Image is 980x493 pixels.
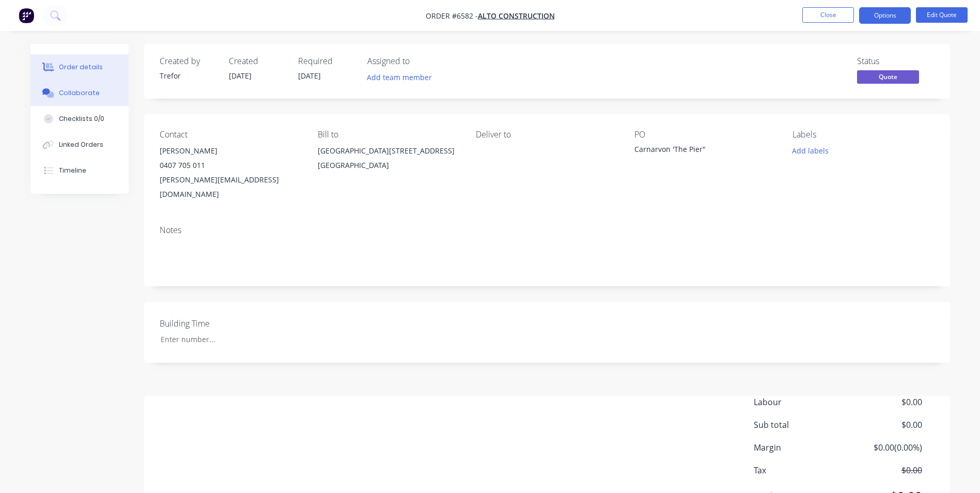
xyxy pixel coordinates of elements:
[476,130,617,140] div: Deliver to
[59,166,86,175] div: Timeline
[160,173,301,202] div: [PERSON_NAME][EMAIL_ADDRESS][DOMAIN_NAME]
[845,419,922,431] span: $0.00
[318,130,459,140] div: Bill to
[859,7,911,24] button: Options
[30,132,129,158] button: Linked Orders
[426,11,478,21] span: Order #6582 -
[152,332,288,347] input: Enter number...
[857,70,919,83] span: Quote
[318,158,459,173] div: [GEOGRAPHIC_DATA]
[59,88,100,98] div: Collaborate
[229,56,286,66] div: Created
[160,70,216,81] div: Trefor
[30,106,129,132] button: Checklists 0/0
[634,130,776,140] div: PO
[30,80,129,106] button: Collaborate
[160,56,216,66] div: Created by
[229,71,252,81] span: [DATE]
[792,130,934,140] div: Labels
[367,70,438,84] button: Add team member
[787,144,834,158] button: Add labels
[857,56,935,66] div: Status
[478,11,555,21] a: Alto Construction
[160,158,301,173] div: 0407 705 011
[298,56,355,66] div: Required
[30,54,129,80] button: Order details
[59,63,103,72] div: Order details
[754,396,846,408] span: Labour
[298,71,321,81] span: [DATE]
[160,130,301,140] div: Contact
[160,225,935,235] div: Notes
[318,144,459,177] div: [GEOGRAPHIC_DATA][STREET_ADDRESS][GEOGRAPHIC_DATA]
[916,7,968,23] button: Edit Quote
[160,317,289,330] label: Building Time
[754,441,846,454] span: Margin
[361,70,437,84] button: Add team member
[19,8,34,23] img: Factory
[160,144,301,202] div: [PERSON_NAME]0407 705 011[PERSON_NAME][EMAIL_ADDRESS][DOMAIN_NAME]
[318,144,459,158] div: [GEOGRAPHIC_DATA][STREET_ADDRESS]
[634,144,764,158] div: Carnarvon 'The Pier"
[367,56,471,66] div: Assigned to
[59,114,104,124] div: Checklists 0/0
[59,140,103,149] div: Linked Orders
[845,464,922,476] span: $0.00
[754,464,846,476] span: Tax
[845,396,922,408] span: $0.00
[802,7,854,23] button: Close
[160,144,301,158] div: [PERSON_NAME]
[845,441,922,454] span: $0.00 ( 0.00 %)
[30,158,129,183] button: Timeline
[754,419,846,431] span: Sub total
